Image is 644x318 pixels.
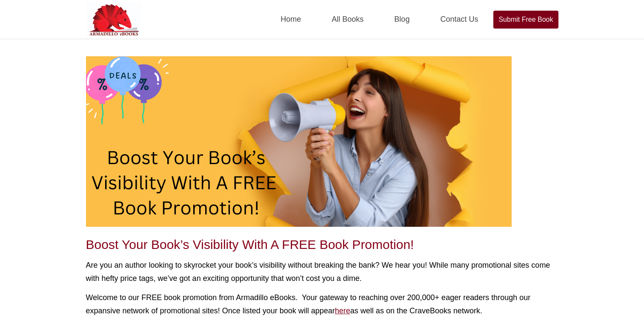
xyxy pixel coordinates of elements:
[86,259,558,285] p: Are you an author looking to skyrocket your book’s visibility without breaking the bank? We hear ...
[86,3,141,37] img: Armadilloebooks
[86,237,414,252] a: Boost Your Book’s Visibility With A FREE Book Promotion!
[493,11,558,29] a: Submit Free Book
[86,291,558,317] p: Welcome to our FREE book promotion from Armadillo eBooks. Your gateway to reaching over 200,000+ ...
[86,56,512,227] img: Boost Your Book’s Visibility With A FREE Book Promotion!
[335,306,350,315] a: here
